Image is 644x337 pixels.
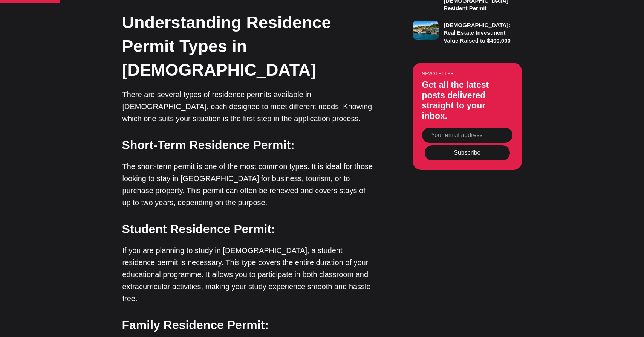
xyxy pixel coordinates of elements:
button: Subscribe [425,145,510,160]
input: Your email address [422,128,512,143]
h3: Get all the latest posts delivered straight to your inbox. [422,80,512,121]
p: There are several types of residence permits available in [DEMOGRAPHIC_DATA], each designed to me... [122,88,375,125]
h3: [DEMOGRAPHIC_DATA]: Real Estate Investment Value Raised to $400,000 [444,22,511,44]
p: The short-term permit is one of the most common types. It is ideal for those looking to stay in [... [122,160,375,209]
small: Newsletter [422,71,512,76]
strong: Understanding Residence Permit Types in [DEMOGRAPHIC_DATA] [122,13,331,79]
strong: Short-Term Residence Permit: [122,138,295,152]
strong: Family Residence Permit: [122,318,269,332]
strong: Student Residence Permit: [122,222,275,236]
a: [DEMOGRAPHIC_DATA]: Real Estate Investment Value Raised to $400,000 [413,17,522,44]
p: If you are planning to study in [DEMOGRAPHIC_DATA], a student residence permit is necessary. This... [122,244,375,305]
